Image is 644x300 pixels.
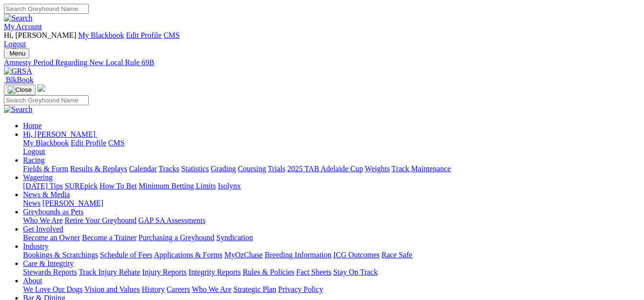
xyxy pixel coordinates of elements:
a: Bookings & Scratchings [23,251,98,259]
a: Edit Profile [126,31,162,39]
a: How To Bet [100,182,137,190]
a: News & Media [23,190,70,199]
a: We Love Our Dogs [23,285,82,293]
a: Results & Replays [70,165,127,173]
a: Vision and Values [84,285,140,293]
a: CMS [108,139,125,147]
img: Search [4,14,33,22]
div: Greyhounds as Pets [23,216,640,225]
div: Get Involved [23,233,640,242]
a: Coursing [238,165,266,173]
a: Retire Your Greyhound [65,216,137,224]
a: ICG Outcomes [333,251,379,259]
a: Calendar [129,165,157,173]
a: Minimum Betting Limits [139,182,216,190]
input: Search [4,4,89,14]
span: Menu [10,50,25,57]
a: Grading [211,165,236,173]
a: Greyhounds as Pets [23,208,83,216]
img: logo-grsa-white.png [37,84,45,92]
img: GRSA [4,67,32,76]
div: About [23,285,640,294]
span: Hi, [PERSON_NAME] [23,130,95,138]
a: SUREpick [65,182,97,190]
a: Race Safe [381,251,412,259]
div: News & Media [23,199,640,208]
a: Edit Profile [71,139,106,147]
button: Toggle navigation [4,85,35,95]
img: Search [4,105,33,114]
a: Isolynx [218,182,241,190]
a: Track Maintenance [392,165,451,173]
a: History [141,285,164,293]
a: Home [23,122,42,130]
a: Stewards Reports [23,268,77,276]
span: Hi, [PERSON_NAME] [4,31,76,39]
a: Weights [365,165,390,173]
a: Industry [23,242,48,250]
a: Logout [23,147,45,156]
a: Hi, [PERSON_NAME] [23,130,97,138]
a: Breeding Information [265,251,331,259]
a: Wagering [23,173,53,181]
a: My Blackbook [23,139,69,147]
div: Hi, [PERSON_NAME] [23,139,640,156]
a: Become a Trainer [82,233,137,242]
div: Wagering [23,182,640,190]
a: About [23,277,42,285]
a: Racing [23,156,45,164]
img: Close [8,86,32,94]
div: My Account [4,31,640,48]
a: Injury Reports [142,268,187,276]
a: Logout [4,40,26,48]
a: [DATE] Tips [23,182,63,190]
a: Tracks [159,165,179,173]
button: Toggle navigation [4,48,29,58]
a: Careers [166,285,190,293]
div: Racing [23,165,640,173]
a: Amnesty Period Regarding New Local Rule 69B [4,58,640,67]
a: Schedule of Fees [100,251,152,259]
a: GAP SA Assessments [139,216,206,224]
a: CMS [164,31,180,39]
a: Statistics [181,165,209,173]
div: Care & Integrity [23,268,640,277]
a: Become an Owner [23,233,80,242]
a: 2025 TAB Adelaide Cup [287,165,363,173]
a: Syndication [216,233,253,242]
span: BlkBook [6,76,34,84]
a: Rules & Policies [243,268,294,276]
a: My Account [4,22,42,31]
input: Search [4,95,89,105]
a: Track Injury Rebate [79,268,140,276]
a: Applications & Forms [154,251,222,259]
a: Trials [268,165,285,173]
a: [PERSON_NAME] [42,199,103,207]
a: BlkBook [4,76,34,84]
a: Privacy Policy [278,285,323,293]
a: Who We Are [23,216,63,224]
a: Integrity Reports [188,268,241,276]
a: My Blackbook [78,31,124,39]
a: Care & Integrity [23,259,74,267]
a: Stay On Track [333,268,377,276]
a: Who We Are [192,285,232,293]
a: Get Involved [23,225,63,233]
div: Industry [23,251,640,259]
a: Purchasing a Greyhound [139,233,214,242]
a: Fact Sheets [296,268,331,276]
a: Fields & Form [23,165,68,173]
a: News [23,199,40,207]
a: Strategic Plan [234,285,276,293]
a: MyOzChase [224,251,263,259]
